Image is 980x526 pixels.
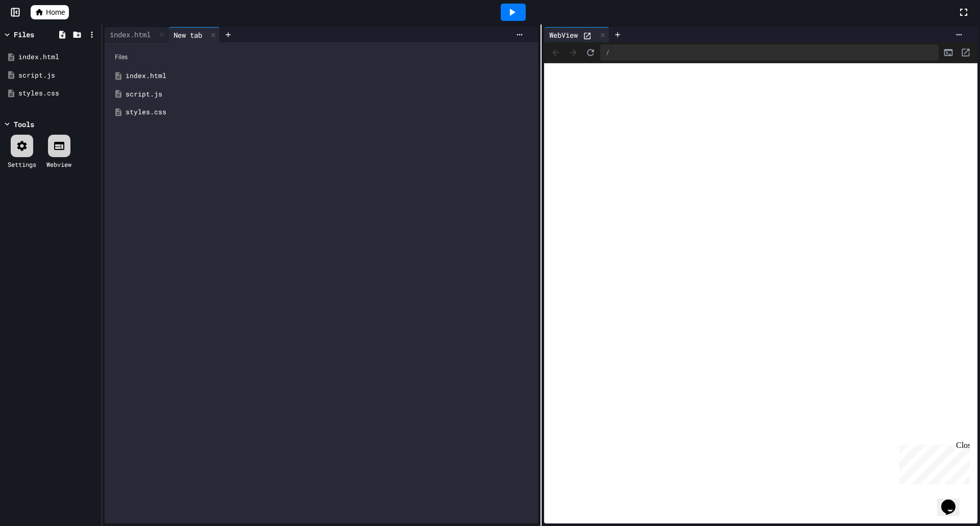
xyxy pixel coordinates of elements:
div: index.html [18,52,98,62]
div: WebView [544,30,583,40]
iframe: Web Preview [544,63,977,524]
div: index.html [105,27,168,42]
div: Files [110,47,533,67]
div: New tab [168,27,220,42]
button: Refresh [583,45,598,60]
div: index.html [105,29,156,40]
div: styles.css [18,88,98,98]
div: Chat with us now!Close [4,4,70,65]
div: / [600,44,939,61]
a: Home [31,5,69,19]
span: Forward [566,45,581,60]
div: Tools [14,119,34,130]
iframe: chat widget [895,441,970,484]
button: Open in new tab [958,45,973,60]
div: script.js [18,70,98,81]
div: Settings [8,160,36,169]
div: WebView [544,27,609,42]
iframe: chat widget [937,485,970,516]
div: script.js [126,89,532,99]
div: New tab [168,30,207,40]
button: Console [941,45,956,60]
span: Home [46,7,65,17]
span: Back [548,45,563,60]
div: Files [14,29,34,40]
div: styles.css [126,107,532,117]
div: Webview [46,160,71,169]
div: index.html [126,71,532,81]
